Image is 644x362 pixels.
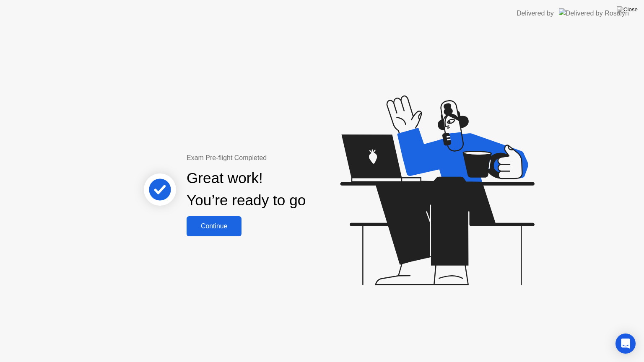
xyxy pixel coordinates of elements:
[559,8,629,18] img: Delivered by Rosalyn
[617,6,638,13] img: Close
[187,167,306,212] div: Great work! You’re ready to go
[517,8,554,18] div: Delivered by
[187,153,360,163] div: Exam Pre-flight Completed
[615,334,636,354] div: Open Intercom Messenger
[187,216,241,236] button: Continue
[189,222,239,230] div: Continue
